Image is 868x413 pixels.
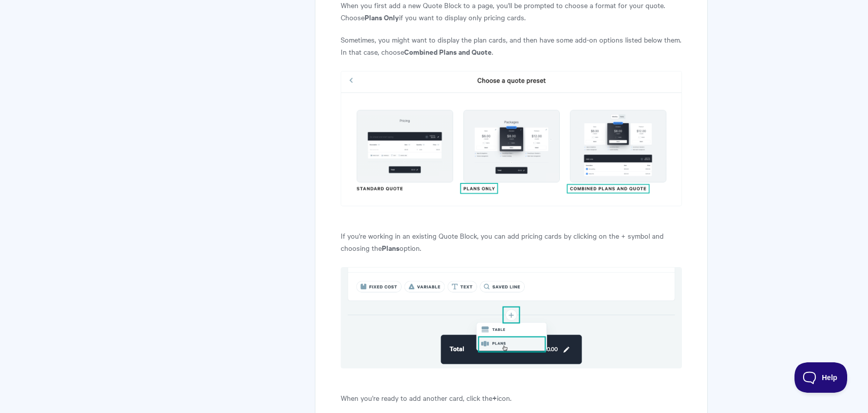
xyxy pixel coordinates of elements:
[341,71,682,206] img: file-KIf99ctGNi.png
[341,33,682,58] p: Sometimes, you might want to display the plan cards, and then have some add-on options listed bel...
[365,12,399,22] strong: Plans Only
[404,46,492,57] strong: Combined Plans and Quote
[794,362,848,393] iframe: Toggle Customer Support
[382,242,400,253] strong: Plans
[492,392,497,403] strong: +
[341,230,682,254] p: If you're working in an existing Quote Block, you can add pricing cards by clicking on the + symb...
[341,392,682,404] p: When you're ready to add another card, click the icon.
